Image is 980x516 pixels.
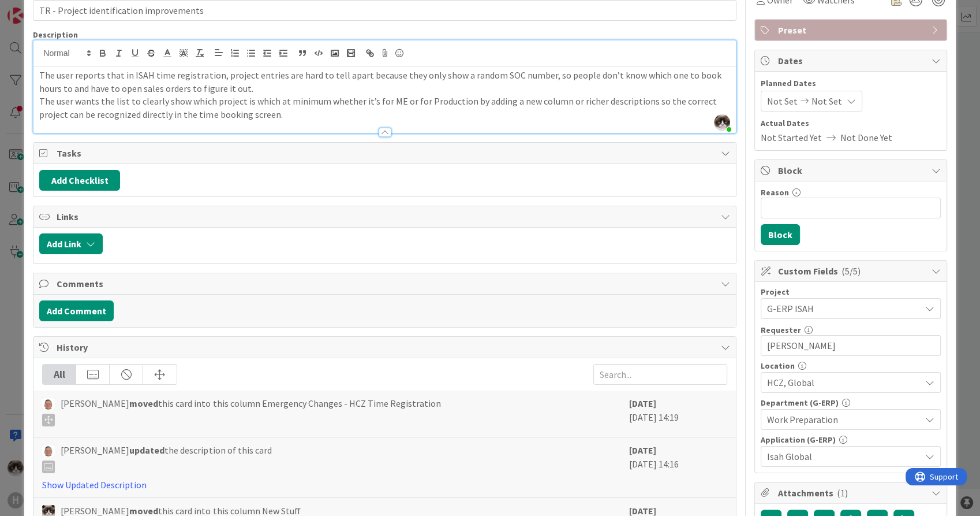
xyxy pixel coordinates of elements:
span: Custom Fields [778,264,926,278]
div: Application (G-ERP) [761,436,941,444]
img: lD [42,444,55,457]
span: Not Set [811,94,842,108]
span: [PERSON_NAME] this card into this column Emergency Changes - HCZ Time Registration [61,396,440,426]
span: Tasks [57,146,715,160]
span: Block [778,164,926,177]
div: [DATE] 14:16 [629,443,727,492]
b: [DATE] [629,398,656,409]
span: Actual Dates [761,117,941,129]
div: All [43,365,76,384]
span: ( 5/5 ) [841,265,861,277]
b: [DATE] [629,444,656,456]
p: The user reports that in ISAH time registration, project entries are hard to tell apart because t... [39,69,730,95]
span: Not Done Yet [840,131,892,144]
span: Isah Global [767,450,921,463]
div: [DATE] 14:19 [629,396,727,431]
b: updated [129,444,164,456]
button: Add Checklist [39,170,120,191]
span: Comments [57,277,715,291]
span: [PERSON_NAME] the description of this card [61,443,271,473]
span: Preset [778,23,926,37]
span: Description [33,29,78,40]
button: Block [761,224,800,245]
img: cF1764xS6KQF0UDQ8Ib5fgQIGsMebhp9.jfif [714,114,730,131]
button: Add Comment [39,300,114,321]
span: Planned Dates [761,77,941,90]
span: G-ERP ISAH [767,300,915,317]
span: Support [24,2,53,16]
div: Location [761,362,941,370]
span: Not Set [767,94,798,108]
span: History [57,340,715,354]
span: Dates [778,54,926,68]
span: Not Started Yet [761,131,822,144]
label: Requester [761,325,801,335]
span: Attachments [778,486,926,500]
span: HCZ, Global [767,376,921,389]
p: The user wants the list to clearly show which project is which at minimum whether it’s for ME or ... [39,95,730,121]
label: Reason [761,187,789,198]
img: lD [42,398,55,410]
b: moved [129,398,158,409]
div: Project [761,288,941,296]
a: Show Updated Description [42,479,147,491]
span: Work Preparation [767,413,921,426]
input: Search... [593,364,727,385]
span: ( 1 ) [837,487,848,499]
span: Links [57,210,715,224]
button: Add Link [39,233,103,254]
div: Department (G-ERP) [761,399,941,407]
